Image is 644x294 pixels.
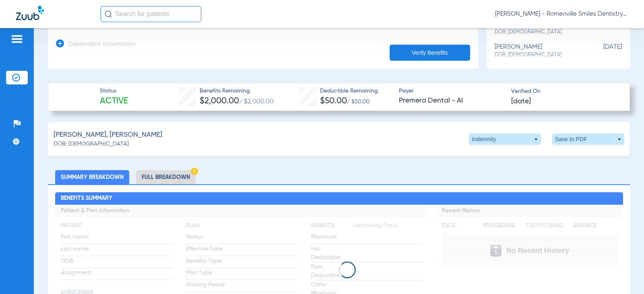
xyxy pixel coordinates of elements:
[200,87,274,95] span: Benefits Remaining
[54,130,162,140] span: [PERSON_NAME], [PERSON_NAME]
[200,97,239,105] span: $2,000.00
[136,170,196,184] li: Full Breakdown
[511,87,617,96] span: Verified On
[390,45,470,61] button: Verify Benefits
[552,134,624,145] button: Save to PDF
[105,10,112,18] img: Search Icon
[55,192,623,205] h2: Benefits Summary
[55,170,129,184] li: Summary Breakdown
[495,51,582,59] span: DOB: [DEMOGRAPHIC_DATA]
[191,168,198,175] img: Hazard
[582,43,622,58] span: [DATE]
[511,97,531,107] span: [DATE]
[16,6,44,20] img: Zuub Logo
[320,87,378,95] span: Deductible Remaining
[495,29,582,36] span: DOB: [DEMOGRAPHIC_DATA]
[347,99,370,105] span: / $50.00
[54,140,129,148] span: DOB: [DEMOGRAPHIC_DATA]
[399,96,504,106] span: Premera Dental - AI
[495,43,582,58] div: [PERSON_NAME]
[239,99,274,105] span: / $2,000.00
[399,87,504,95] span: Payer
[469,134,541,145] button: Indemnity
[100,87,128,95] span: Status
[10,34,23,44] img: hamburger-icon
[101,6,201,22] input: Search for patients
[495,10,628,18] span: [PERSON_NAME] - Romeoville Smiles Dentistry
[100,96,128,107] span: Active
[320,97,347,105] span: $50.00
[68,41,136,49] h3: Dependent Information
